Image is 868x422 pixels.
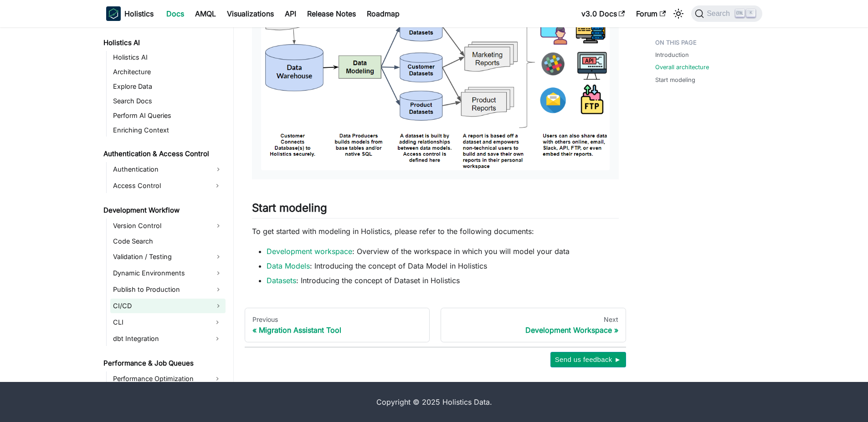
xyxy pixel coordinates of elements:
a: Holistics AI [110,51,226,64]
div: Previous [252,315,422,324]
a: Data Models [267,261,310,270]
a: Development workspace [267,247,352,256]
a: API [279,6,302,21]
div: Copyright © 2025 Holistics Data. [144,397,724,407]
a: Version Control [110,219,226,233]
a: Release Notes [302,6,361,21]
a: AMQL [190,6,221,21]
li: : Introducing the concept of Dataset in Holistics [267,275,619,286]
button: Expand sidebar category 'dbt Integration' [209,331,226,346]
a: Search Docs [110,95,226,107]
a: PreviousMigration Assistant Tool [245,308,430,342]
div: Migration Assistant Tool [252,325,422,335]
a: Enriching Context [110,124,226,137]
a: Authentication & Access Control [101,147,226,160]
kbd: K [746,9,755,17]
a: dbt Integration [110,331,209,346]
li: : Overview of the workspace in which you will model your data [267,246,619,257]
a: Roadmap [361,6,405,21]
a: Validation / Testing [110,249,226,264]
p: To get started with modeling in Holistics, please refer to the following documents: [252,226,619,237]
a: HolisticsHolistics [106,6,154,21]
button: Expand sidebar category 'Performance Optimization' [209,371,226,386]
a: Forum [631,6,671,21]
a: NextDevelopment Workspace [441,308,626,342]
a: Architecture [110,66,226,78]
a: Code Search [110,235,226,248]
a: CI/CD [110,299,226,313]
a: Perform AI Queries [110,109,226,122]
a: Start modeling [655,76,695,84]
div: Next [448,315,618,324]
a: Performance Optimization [110,371,209,386]
button: Expand sidebar category 'CLI' [209,315,226,330]
a: Holistics AI [101,36,226,49]
span: Search [704,10,735,18]
button: Send us feedback ► [550,352,626,367]
b: Holistics [124,8,154,19]
a: Development Workflow [101,204,226,217]
a: Access Control [110,178,209,193]
a: Overall architecture [655,63,709,71]
a: Explore Data [110,80,226,93]
img: Holistics [106,6,121,21]
a: Dynamic Environments [110,266,226,280]
a: Visualizations [221,6,279,21]
h2: Start modeling [252,201,619,219]
li: : Introducing the concept of Data Model in Holistics [267,260,619,271]
nav: Docs pages [245,308,626,342]
a: Docs [161,6,190,21]
a: Introduction [655,51,689,59]
a: CLI [110,315,209,330]
a: Datasets [267,276,296,285]
a: Publish to Production [110,282,226,297]
button: Expand sidebar category 'Access Control' [209,178,226,193]
span: Send us feedback ► [555,354,621,366]
a: v3.0 Docs [576,6,631,21]
a: Performance & Job Queues [101,357,226,370]
button: Search (Ctrl+K) [691,5,762,22]
a: Authentication [110,162,226,177]
div: Development Workspace [448,325,618,335]
button: Switch between dark and light mode (currently light mode) [671,6,686,21]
